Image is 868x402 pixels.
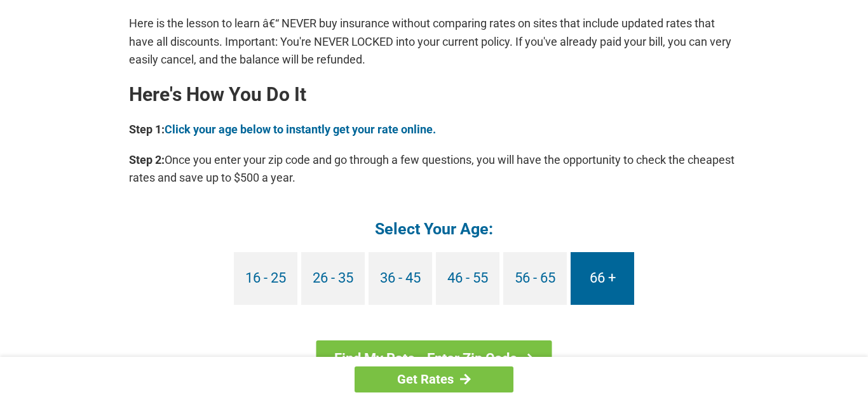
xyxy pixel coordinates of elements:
a: Get Rates [355,366,513,392]
a: Find My Rate - Enter Zip Code [316,340,552,377]
p: Once you enter your zip code and go through a few questions, you will have the opportunity to che... [129,151,739,187]
p: Here is the lesson to learn â€“ NEVER buy insurance without comparing rates on sites that include... [129,15,739,68]
h4: Select Your Age: [129,218,739,239]
b: Step 2: [129,153,165,166]
h2: Here's How You Do It [129,84,739,105]
a: 66 + [571,252,634,305]
a: 16 - 25 [234,252,297,305]
a: Click your age below to instantly get your rate online. [165,123,436,136]
a: 56 - 65 [503,252,567,305]
a: 26 - 35 [301,252,365,305]
a: 36 - 45 [369,252,432,305]
a: 46 - 55 [436,252,499,305]
b: Step 1: [129,123,165,136]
